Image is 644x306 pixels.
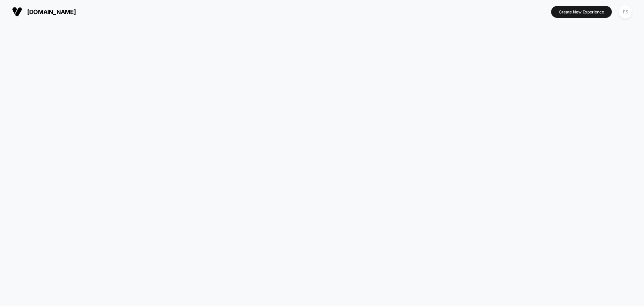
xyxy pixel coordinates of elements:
button: Create New Experience [551,6,612,18]
span: [DOMAIN_NAME] [27,8,76,15]
div: FS [619,5,632,18]
img: Visually logo [12,7,22,17]
button: FS [617,5,634,19]
button: [DOMAIN_NAME] [10,6,78,17]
